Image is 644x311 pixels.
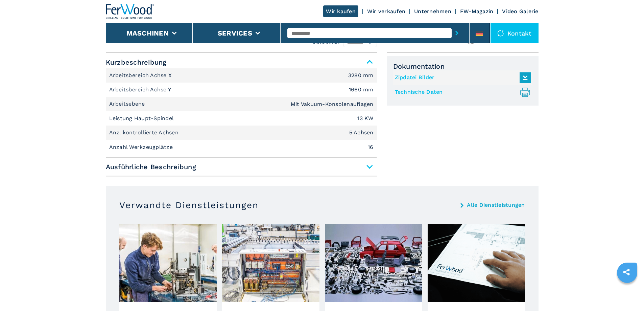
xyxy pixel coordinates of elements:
button: Maschinen [126,29,169,37]
img: image [119,224,217,302]
div: Kurzbeschreibung [106,68,377,154]
img: image [325,224,422,302]
em: 16 [368,145,374,150]
a: Wir verkaufen [367,8,405,15]
a: Unternehmen [414,8,451,15]
a: sharethis [618,264,635,281]
em: 3280 mm [348,73,374,78]
em: 5 Achsen [349,130,374,135]
em: 13 KW [357,116,373,121]
a: Zipdatei Bilder [395,72,527,83]
button: Services [218,29,252,37]
a: Technische Daten [395,87,527,98]
iframe: Chat [615,281,639,306]
img: Ferwood [106,4,154,19]
img: Kontakt [497,30,504,37]
h3: Verwandte Dienstleistungen [119,200,259,210]
p: Leistung Haupt-Spindel [109,115,176,122]
em: 1660 mm [349,87,374,92]
em: Mit Vakuum-Konsolenauflagen [291,102,374,107]
p: Arbeitsebene [109,100,147,108]
img: image [222,224,319,302]
button: submit-button [452,25,462,41]
a: Wir kaufen [323,5,358,17]
span: Kurzbeschreibung [106,56,377,68]
span: Ausführliche Beschreibung [106,161,377,173]
p: Anz. kontrollierte Achsen [109,129,181,136]
p: Arbeitsbereich Achse X [109,72,174,79]
a: Alle Dienstleistungen [467,202,525,208]
img: image [428,224,525,302]
span: Dokumentation [393,62,532,70]
p: Anzahl Werkzeugplätze [109,143,175,151]
a: FW-Magazin [460,8,494,15]
div: Kontakt [491,23,539,43]
p: Arbeitsbereich Achse Y [109,86,173,93]
a: Video Galerie [502,8,538,15]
